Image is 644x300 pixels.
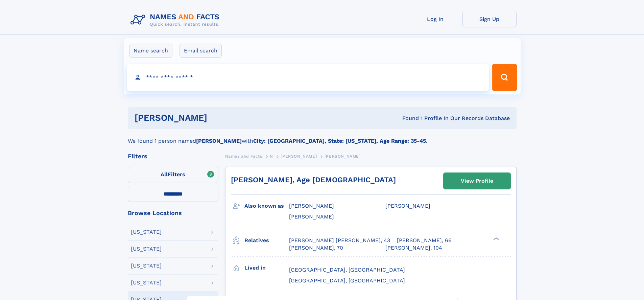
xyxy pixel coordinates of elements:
[289,213,334,220] span: [PERSON_NAME]
[128,153,218,159] div: Filters
[161,171,168,178] span: All
[325,154,361,159] span: [PERSON_NAME]
[289,203,334,209] span: [PERSON_NAME]
[127,64,489,91] input: search input
[305,115,510,122] div: Found 1 Profile In Our Records Database
[444,173,510,189] a: View Profile
[270,154,273,159] span: N
[128,129,517,145] div: We found 1 person named with .
[385,203,430,209] span: [PERSON_NAME]
[196,138,242,144] b: [PERSON_NAME]
[462,11,517,27] a: Sign Up
[289,267,405,273] span: [GEOGRAPHIC_DATA], [GEOGRAPHIC_DATA]
[492,64,517,91] button: Search Button
[131,229,162,235] div: [US_STATE]
[270,152,273,160] a: N
[385,244,442,252] a: [PERSON_NAME], 104
[131,246,162,252] div: [US_STATE]
[408,11,462,27] a: Log In
[231,176,396,184] a: [PERSON_NAME], Age [DEMOGRAPHIC_DATA]
[492,236,500,241] div: ❯
[135,114,305,122] h1: [PERSON_NAME]
[281,152,317,160] a: [PERSON_NAME]
[128,210,218,216] div: Browse Locations
[289,237,390,244] a: [PERSON_NAME] [PERSON_NAME], 43
[131,280,162,285] div: [US_STATE]
[244,200,289,212] h3: Also known as
[180,44,222,58] label: Email search
[461,173,493,189] div: View Profile
[129,44,172,58] label: Name search
[289,244,343,252] a: [PERSON_NAME], 70
[289,277,405,284] span: [GEOGRAPHIC_DATA], [GEOGRAPHIC_DATA]
[253,138,426,144] b: City: [GEOGRAPHIC_DATA], State: [US_STATE], Age Range: 35-45
[244,235,289,246] h3: Relatives
[128,11,225,29] img: Logo Names and Facts
[128,167,218,183] label: Filters
[281,154,317,159] span: [PERSON_NAME]
[397,237,452,244] a: [PERSON_NAME], 66
[244,262,289,274] h3: Lived in
[225,152,262,160] a: Names and Facts
[131,263,162,269] div: [US_STATE]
